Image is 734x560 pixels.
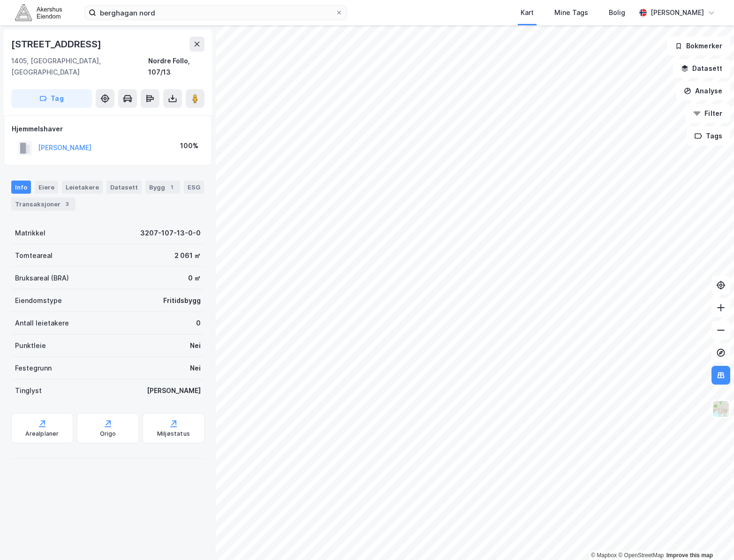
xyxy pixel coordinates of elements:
div: Eiere [35,181,58,194]
div: [PERSON_NAME] [651,7,704,18]
div: 3 [62,199,72,209]
div: Fritidsbygg [163,295,201,306]
div: Arealplaner [25,430,59,438]
img: akershus-eiendom-logo.9091f326c980b4bce74ccdd9f866810c.svg [15,4,62,21]
input: Søk på adresse, matrikkel, gårdeiere, leietakere eller personer [96,6,335,20]
div: Matrikkel [15,227,45,239]
button: Datasett [673,59,730,78]
div: Kart [521,7,534,18]
div: [PERSON_NAME] [147,385,201,396]
button: Filter [685,104,730,123]
div: Eiendomstype [15,295,62,306]
div: Bruksareal (BRA) [15,272,69,284]
button: Bokmerker [667,37,730,55]
a: Improve this map [666,552,713,559]
div: 0 ㎡ [188,272,201,284]
div: Origo [100,430,116,438]
div: Hjemmelshaver [12,123,204,135]
div: 2 061 ㎡ [174,250,201,261]
button: Analyse [676,82,730,100]
button: Tag [11,89,92,108]
div: Festegrunn [15,363,52,374]
div: Punktleie [15,340,46,351]
div: 3207-107-13-0-0 [140,227,201,239]
div: 1405, [GEOGRAPHIC_DATA], [GEOGRAPHIC_DATA] [11,55,148,78]
button: Tags [687,127,730,145]
div: Nei [190,340,201,351]
div: 100% [180,140,198,151]
iframe: Chat Widget [687,515,734,560]
div: Tomteareal [15,250,53,261]
div: Tinglyst [15,385,42,396]
div: [STREET_ADDRESS] [11,37,103,52]
div: Mine Tags [554,7,588,18]
div: Nei [190,363,201,374]
div: Nordre Follo, 107/13 [148,55,204,78]
div: Bygg [145,181,180,194]
div: Kontrollprogram for chat [687,515,734,560]
div: Antall leietakere [15,318,69,329]
a: Mapbox [591,552,617,559]
div: 0 [196,318,201,329]
a: OpenStreetMap [618,552,664,559]
div: 1 [167,182,176,192]
img: Z [712,400,730,418]
div: Miljøstatus [157,430,190,438]
div: Transaksjoner [11,197,76,211]
div: ESG [184,181,204,194]
div: Leietakere [62,181,103,194]
div: Bolig [609,7,625,18]
div: Datasett [106,181,142,194]
div: Info [11,181,31,194]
